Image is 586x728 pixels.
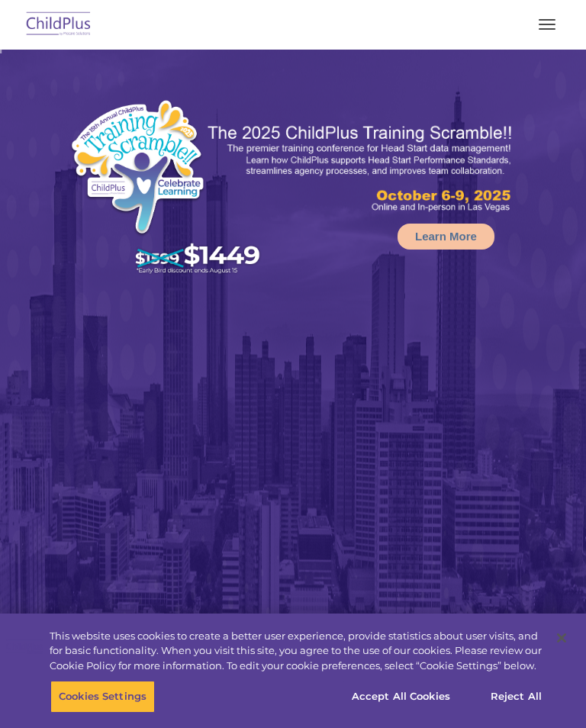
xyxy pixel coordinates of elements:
button: Cookies Settings [50,681,155,713]
button: Accept All Cookies [343,681,459,713]
button: Close [545,621,578,655]
img: ChildPlus by Procare Solutions [23,7,95,43]
a: Learn More [398,224,494,250]
div: This website uses cookies to create a better user experience, provide statistics about user visit... [50,629,545,674]
button: Reject All [468,681,564,713]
